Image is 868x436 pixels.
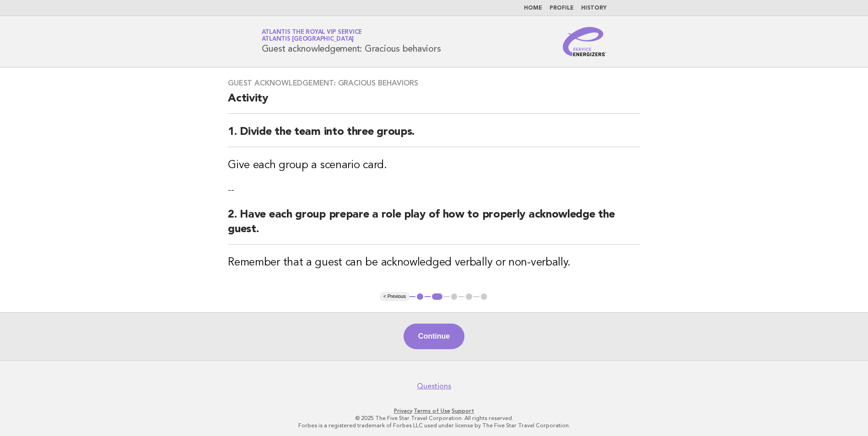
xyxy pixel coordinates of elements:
a: Atlantis the Royal VIP ServiceAtlantis [GEOGRAPHIC_DATA] [262,29,362,42]
h3: Guest acknowledgement: Gracious behaviors [228,79,640,88]
a: Support [452,408,474,414]
h2: Activity [228,91,640,114]
span: Atlantis [GEOGRAPHIC_DATA] [262,37,354,43]
a: History [581,5,607,11]
h1: Guest acknowledgement: Gracious behaviors [262,30,441,53]
button: 2 [431,292,444,301]
p: · · [154,407,714,415]
h3: Give each group a scenario card. [228,158,640,173]
h2: 2. Have each group prepare a role play of how to properly acknowledge the guest. [228,207,640,245]
a: Profile [550,5,574,11]
a: Privacy [394,408,412,414]
h2: 1. Divide the team into three groups. [228,125,640,147]
p: Forbes is a registered trademark of Forbes LLC used under license by The Five Star Travel Corpora... [154,422,714,429]
button: < Previous [380,292,410,301]
button: Continue [404,324,464,349]
button: 1 [415,292,425,301]
a: Terms of Use [414,408,450,414]
h3: Remember that a guest can be acknowledged verbally or non-verbally. [228,255,640,270]
img: Service Energizers [563,27,607,56]
a: Home [524,5,542,11]
a: Questions [417,382,451,391]
p: © 2025 The Five Star Travel Corporation. All rights reserved. [154,415,714,422]
p: -- [228,184,640,197]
